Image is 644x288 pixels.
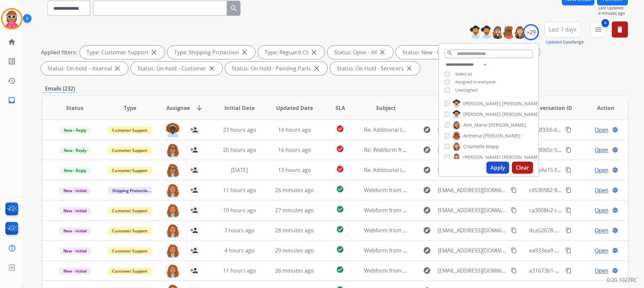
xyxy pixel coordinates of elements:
[566,247,572,253] mat-icon: content_copy
[224,227,255,234] span: 7 hours ago
[59,268,91,275] span: New - Initial
[60,147,90,154] span: New - Reply
[166,264,179,278] img: agent-avatar
[60,127,90,134] span: New - Reply
[60,167,90,174] span: New - Reply
[190,146,198,154] mat-icon: person_add
[190,206,198,214] mat-icon: person_add
[258,46,325,59] div: Type: Reguard CS
[336,266,344,274] mat-icon: check_circle
[327,46,393,59] div: Status: Open - All
[612,167,618,173] mat-icon: language
[223,146,256,154] span: 20 hours ago
[544,21,581,38] button: Last 7 days
[502,154,540,161] span: [PERSON_NAME]
[166,104,190,112] span: Assignee
[573,96,628,120] th: Action
[190,166,198,174] mat-icon: person_add
[190,246,198,254] mat-icon: person_add
[278,146,311,154] span: 16 hours ago
[336,205,344,213] mat-icon: check_circle
[595,267,608,275] span: Open
[59,187,91,194] span: New - Initial
[275,247,314,254] span: 29 minutes ago
[113,64,121,72] mat-icon: close
[275,267,314,274] span: 26 minutes ago
[108,187,154,194] span: Shipping Protection
[595,226,608,234] span: Open
[364,207,516,214] span: Webform from [EMAIL_ADDRESS][DOMAIN_NAME] on [DATE]
[166,224,179,238] img: agent-avatar
[190,126,198,134] mat-icon: person_add
[224,104,255,112] span: Initial Date
[463,122,487,128] span: Ann_Marie
[612,268,618,274] mat-icon: language
[486,162,509,174] button: Apply
[529,227,631,234] span: dca52678-d40a-4919-a09e-2f3c26a5a587
[190,267,198,275] mat-icon: person_add
[364,186,516,194] span: Webform from [EMAIL_ADDRESS][DOMAIN_NAME] on [DATE]
[438,267,507,275] span: [EMAIL_ADDRESS][DOMAIN_NAME]
[150,48,158,56] mat-icon: close
[108,247,152,254] span: Customer Support
[566,187,572,193] mat-icon: content_copy
[566,227,572,233] mat-icon: content_copy
[108,227,152,234] span: Customer Support
[455,79,495,85] span: Assigned to everyone
[463,100,501,107] span: [PERSON_NAME]
[166,183,179,197] img: agent-avatar
[364,227,516,234] span: Webform from [EMAIL_ADDRESS][DOMAIN_NAME] on [DATE]
[483,132,521,139] span: [PERSON_NAME]
[463,154,501,161] span: [PERSON_NAME]
[423,267,431,275] mat-icon: explore
[438,166,507,174] span: [PERSON_NAME][EMAIL_ADDRESS][DOMAIN_NAME]
[124,104,136,112] span: Type
[190,186,198,194] mat-icon: person_add
[549,28,577,31] span: Last 7 days
[405,64,413,72] mat-icon: close
[511,227,517,233] mat-icon: content_copy
[423,166,431,174] mat-icon: explore
[131,62,222,75] div: Status: On-hold - Customer
[438,246,507,254] span: [EMAIL_ADDRESS][DOMAIN_NAME]
[364,267,516,274] span: Webform from [EMAIL_ADDRESS][DOMAIN_NAME] on [DATE]
[438,186,507,194] span: [EMAIL_ADDRESS][DOMAIN_NAME]
[108,127,152,134] span: Customer Support
[336,145,344,153] mat-icon: check_circle
[59,207,91,214] span: New - Initial
[601,19,609,27] span: 4
[595,126,608,134] span: Open
[108,207,152,214] span: Customer Support
[2,9,21,28] img: avatar
[595,206,608,214] span: Open
[455,71,472,77] span: Select all
[396,46,467,59] div: Status: New - Initial
[59,227,91,234] span: New - Initial
[208,64,216,72] mat-icon: close
[423,226,431,234] mat-icon: explore
[59,247,91,254] span: New - Initial
[276,104,313,112] span: Updated Date
[336,225,344,233] mat-icon: check_circle
[423,206,431,214] mat-icon: explore
[529,104,572,112] span: Conversation ID
[511,268,517,274] mat-icon: content_copy
[240,48,249,56] mat-icon: close
[594,25,602,34] mat-icon: menu
[335,104,345,112] span: SLA
[463,143,485,150] span: Chantelle
[167,46,255,59] div: Type: Shipping Protection
[41,62,128,75] div: Status: On-hold – Internal
[463,132,482,139] span: Artheria
[595,246,608,254] span: Open
[224,247,255,254] span: 4 hours ago
[108,167,152,174] span: Customer Support
[423,186,431,194] mat-icon: explore
[489,122,526,128] span: [PERSON_NAME]
[80,46,165,59] div: Type: Customer Support
[223,267,256,274] span: 11 hours ago
[612,247,618,253] mat-icon: language
[616,25,624,34] mat-icon: delete
[223,186,256,194] span: 11 hours ago
[275,227,314,234] span: 28 minutes ago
